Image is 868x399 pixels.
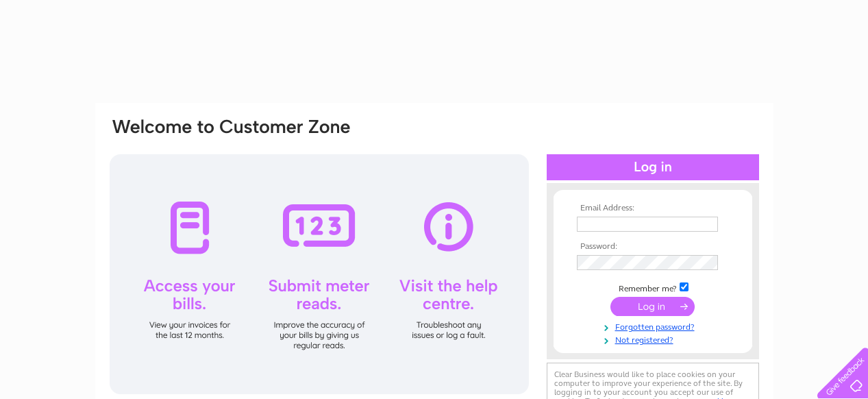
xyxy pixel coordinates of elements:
th: Email Address: [573,204,732,213]
a: Not registered? [577,332,732,346]
a: Forgotten password? [577,319,732,332]
td: Remember me? [573,280,732,294]
th: Password: [573,242,732,252]
input: Submit [610,297,695,316]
